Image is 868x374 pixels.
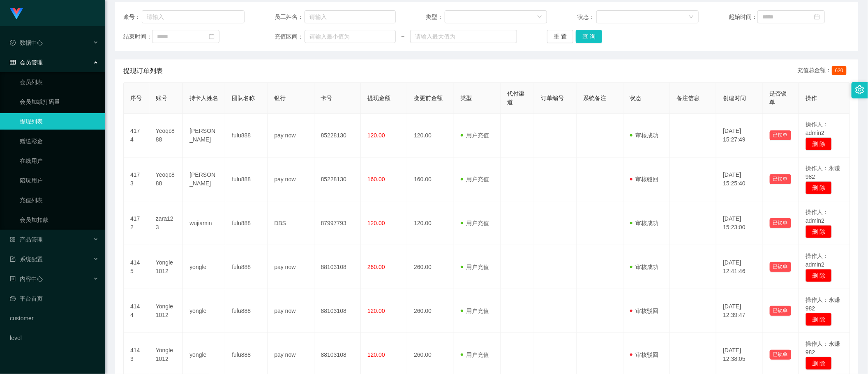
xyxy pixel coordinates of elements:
td: [DATE] 12:39:47 [716,289,763,333]
td: [DATE] 15:27:49 [716,114,763,157]
i: 图标: table [10,59,16,65]
span: 结束时间： [123,32,152,41]
span: 提现订单列表 [123,66,163,76]
button: 删 除 [806,225,832,238]
button: 已锁单 [770,306,791,316]
span: 数据中心 [10,39,43,46]
button: 已锁单 [770,130,791,140]
span: 订单编号 [541,95,564,101]
span: 操作人：admin2 [806,209,829,224]
span: 审核成功 [630,264,659,270]
td: 4144 [124,289,149,333]
td: [PERSON_NAME] [183,157,225,201]
td: fulu888 [225,289,268,333]
input: 请输入最大值为 [410,30,517,43]
span: 变更前金额 [414,95,443,101]
button: 已锁单 [770,218,791,228]
a: 会员加扣款 [20,212,99,228]
i: 图标: calendar [209,34,215,39]
td: pay now [268,157,314,201]
span: ~ [396,32,410,41]
span: 银行 [274,95,286,101]
a: 赠送彩金 [20,133,99,149]
button: 删 除 [806,137,832,151]
span: 120.00 [367,308,385,314]
a: 陪玩用户 [20,172,99,189]
span: 用户充值 [461,308,489,314]
td: 88103108 [314,289,361,333]
td: [DATE] 15:25:40 [716,157,763,201]
span: 120.00 [367,220,385,226]
button: 已锁单 [770,174,791,184]
span: 用户充值 [461,220,489,226]
span: 团队名称 [232,95,255,101]
button: 删 除 [806,357,832,370]
span: 卡号 [321,95,332,101]
span: 类型： [426,13,445,21]
input: 请输入最小值为 [305,30,396,43]
td: 4172 [124,201,149,245]
span: 审核驳回 [630,351,659,358]
button: 重 置 [547,30,573,43]
td: 120.00 [407,114,454,157]
span: 创建时间 [723,95,746,101]
span: 120.00 [367,351,385,358]
button: 删 除 [806,269,832,282]
button: 删 除 [806,181,832,194]
div: 充值总金额： [797,66,850,76]
span: 用户充值 [461,351,489,358]
button: 查 询 [576,30,602,43]
span: 审核驳回 [630,308,659,314]
td: 4145 [124,245,149,289]
img: logo.9652507e.png [10,8,23,20]
i: 图标: setting [855,85,864,94]
a: 充值列表 [20,192,99,208]
i: 图标: check-circle-o [10,40,16,46]
span: 员工姓名： [275,13,305,21]
a: 图标: dashboard平台首页 [10,290,99,307]
a: 会员列表 [20,74,99,90]
span: 充值区间： [275,32,305,41]
td: [PERSON_NAME] [183,114,225,157]
span: 用户充值 [461,132,489,139]
button: 已锁单 [770,262,791,272]
td: 87997793 [314,201,361,245]
span: 账号 [156,95,167,101]
span: 内容中心 [10,276,43,282]
i: 图标: calendar [814,14,820,20]
td: 4173 [124,157,149,201]
span: 操作人：永赚982 [806,340,840,356]
i: 图标: down [689,14,694,20]
td: DBS [268,201,314,245]
input: 请输入 [142,10,245,23]
span: 620 [832,66,847,75]
span: 起始时间： [729,13,757,21]
a: 提现列表 [20,113,99,130]
td: pay now [268,289,314,333]
span: 操作人：永赚982 [806,296,840,312]
a: level [10,330,99,346]
td: yongle [183,245,225,289]
button: 已锁单 [770,350,791,360]
td: Yeoqc888 [149,157,183,201]
span: 260.00 [367,264,385,270]
span: 账号： [123,13,142,21]
span: 审核驳回 [630,176,659,182]
td: fulu888 [225,201,268,245]
i: 图标: appstore-o [10,237,16,242]
td: [DATE] 12:41:46 [716,245,763,289]
span: 提现金额 [367,95,390,101]
td: Yeoqc888 [149,114,183,157]
span: 系统配置 [10,256,43,262]
a: 在线用户 [20,153,99,169]
td: Yongle1012 [149,289,183,333]
span: 状态 [630,95,642,101]
td: wujiamin [183,201,225,245]
span: 操作 [806,95,817,101]
span: 120.00 [367,132,385,139]
span: 系统备注 [583,95,606,101]
span: 用户充值 [461,264,489,270]
span: 产品管理 [10,236,43,243]
td: [DATE] 15:23:00 [716,201,763,245]
td: 4174 [124,114,149,157]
